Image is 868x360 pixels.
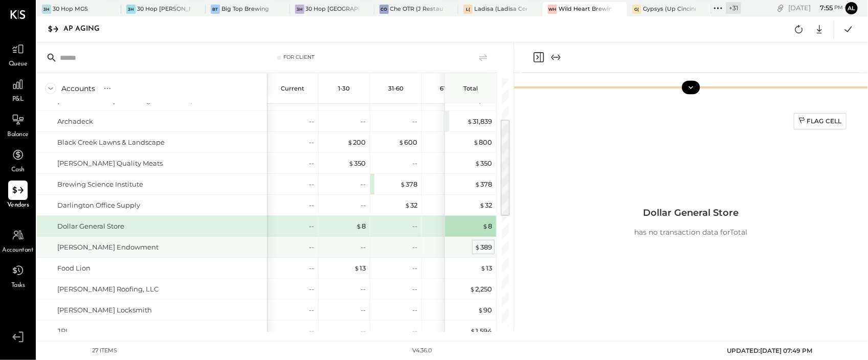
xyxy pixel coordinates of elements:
[682,81,700,94] button: Show Chart
[354,263,366,273] div: 13
[344,96,349,104] span: $
[57,263,91,273] div: Food Lion
[405,201,410,209] span: $
[361,305,366,315] div: --
[405,200,417,210] div: 32
[295,5,304,14] div: 3H
[632,5,641,14] div: G(
[347,138,366,147] div: 200
[309,138,314,147] div: --
[61,83,95,94] div: Accounts
[57,305,152,315] div: [PERSON_NAME] Locksmith
[63,21,110,37] div: AP Aging
[309,326,314,336] div: --
[482,221,492,231] div: 8
[1,226,35,255] a: Accountant
[361,284,366,294] div: --
[12,95,24,104] span: P&L
[57,179,143,189] div: Brewing Science Institute
[137,5,190,13] div: 30 Hop [PERSON_NAME] Summit
[309,221,314,231] div: --
[475,180,480,188] span: $
[356,222,362,230] span: $
[470,327,476,335] span: $
[283,54,315,61] div: For Client
[478,305,492,315] div: 90
[361,200,366,210] div: --
[470,285,475,293] span: $
[400,179,417,189] div: 378
[473,138,479,146] span: $
[470,284,492,294] div: 2,250
[339,85,350,92] p: 1-30
[361,326,366,336] div: --
[398,138,404,146] span: $
[548,5,557,14] div: WH
[412,242,417,252] div: --
[475,159,480,167] span: $
[348,159,354,167] span: $
[57,200,140,210] div: Darlington Office Supply
[775,3,786,13] div: copy link
[42,5,51,14] div: 3H
[412,221,417,231] div: --
[727,347,813,354] span: UPDATED: [DATE] 07:49 PM
[356,221,366,231] div: 8
[354,264,360,272] span: $
[1,181,35,210] a: Vendors
[400,180,406,188] span: $
[309,242,314,252] div: --
[380,5,389,14] div: CO
[845,2,858,14] button: Al
[470,96,476,104] span: $
[478,306,483,314] span: $
[474,5,527,13] div: Ladisa (Ladisa Corp.) - Ignite
[1,110,35,140] a: Balance
[412,305,417,315] div: --
[57,221,124,231] div: Dollar General Store
[388,85,404,92] p: 31-60
[550,51,562,63] button: Expand panel (e)
[635,228,748,238] p: has no transaction data for Total
[473,138,492,147] div: 800
[93,347,118,355] div: 27 items
[480,263,492,273] div: 13
[1,261,35,290] a: Tasks
[480,264,486,272] span: $
[309,263,314,273] div: --
[309,200,314,210] div: --
[9,60,28,69] span: Queue
[221,5,269,13] div: Big Top Brewing
[309,284,314,294] div: --
[7,130,29,140] span: Balance
[788,3,843,13] div: [DATE]
[834,4,843,11] span: pm
[57,159,163,168] div: [PERSON_NAME] Quality Meats
[470,326,492,336] div: 1,594
[559,5,612,13] div: Wild Heart Brewing Company
[390,5,443,13] div: Che OTR (J Restaurant LLC) - Ignite
[57,138,165,147] div: Black Creek Lawns & Landscape
[126,5,136,14] div: 3H
[1,75,35,104] a: P&L
[412,117,417,126] div: --
[53,5,88,13] div: 30 Hop MGS
[7,201,29,210] span: Vendors
[475,159,492,168] div: 350
[643,5,696,13] div: Gypsys (Up Cincinnati LLC) - Ignite
[306,5,359,13] div: 30 Hop [GEOGRAPHIC_DATA]
[412,159,417,168] div: --
[281,85,304,92] p: Current
[398,138,417,147] div: 600
[1,39,35,69] a: Queue
[412,284,417,294] div: --
[361,179,366,189] div: --
[475,242,492,252] div: 389
[412,263,417,273] div: --
[309,179,314,189] div: --
[412,326,417,336] div: --
[463,85,478,92] p: Total
[794,113,847,129] button: Flag Cell
[479,201,485,209] span: $
[463,5,473,14] div: L(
